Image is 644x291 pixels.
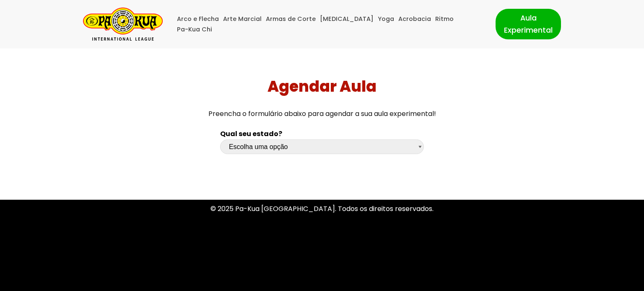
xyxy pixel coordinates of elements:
[175,14,483,35] div: Menu primário
[320,14,374,24] a: [MEDICAL_DATA]
[83,8,163,41] a: Pa-Kua Brasil Uma Escola de conhecimentos orientais para toda a família. Foco, habilidade concent...
[220,129,282,139] b: Qual seu estado?
[496,9,561,39] a: Aula Experimental
[3,77,641,95] h1: Agendar Aula
[83,276,100,285] a: Neve
[83,203,561,214] p: © 2025 Pa-Kua [GEOGRAPHIC_DATA]. Todos os direitos reservados.
[435,14,454,24] a: Ritmo
[177,24,212,35] a: Pa-Kua Chi
[177,14,219,24] a: Arco e Flecha
[223,14,262,24] a: Arte Marcial
[83,275,169,286] p: | Movido a
[285,239,360,249] a: Política de Privacidade
[398,14,431,24] a: Acrobacia
[3,108,641,119] p: Preencha o formulário abaixo para agendar a sua aula experimental!
[266,14,316,24] a: Armas de Corte
[133,276,169,285] a: WordPress
[378,14,394,24] a: Yoga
